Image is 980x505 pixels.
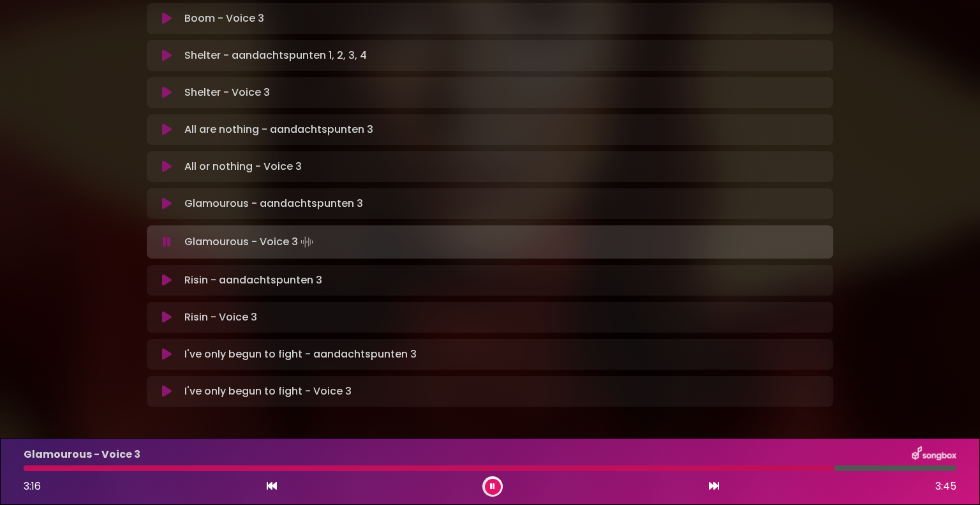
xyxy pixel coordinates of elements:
p: Risin - aandachtspunten 3 [184,273,322,288]
p: Risin - Voice 3 [184,310,257,325]
p: All or nothing - Voice 3 [184,159,302,174]
p: Shelter - Voice 3 [184,85,270,100]
img: waveform4.gif [298,233,316,251]
p: Glamourous - Voice 3 [184,233,316,251]
p: Glamourous - aandachtspunten 3 [184,196,363,211]
p: Shelter - aandachtspunten 1, 2, 3, 4 [184,48,367,63]
p: Boom - Voice 3 [184,11,264,26]
p: Glamourous - Voice 3 [24,447,140,462]
img: songbox-logo-white.png [912,446,956,463]
p: All are nothing - aandachtspunten 3 [184,122,373,137]
p: I've only begun to fight - Voice 3 [184,384,352,399]
p: I've only begun to fight - aandachtspunten 3 [184,347,417,362]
